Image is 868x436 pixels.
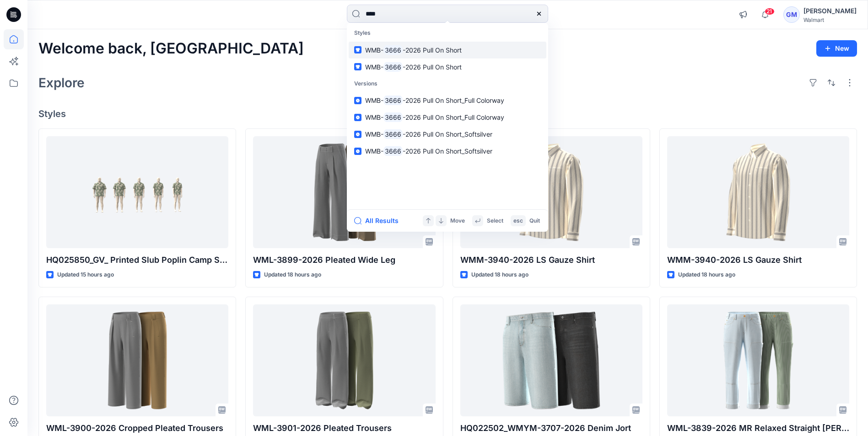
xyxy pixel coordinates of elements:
span: 21 [765,8,775,15]
span: WMB- [365,113,383,121]
div: GM [783,6,800,23]
p: WML-3900-2026 Cropped Pleated Trousers [46,422,228,435]
a: WMB-3666-2026 Pull On Short_Softsilver [349,126,546,143]
span: -2026 Pull On Short_Softsilver [403,130,492,138]
mark: 3666 [383,112,403,122]
p: HQ022502_WMYM-3707-2026 Denim Jort [460,422,642,435]
a: WMB-3666-2026 Pull On Short [349,42,546,58]
a: WML-3900-2026 Cropped Pleated Trousers [46,304,228,416]
p: WML-3839-2026 MR Relaxed Straight [PERSON_NAME] [667,422,849,435]
mark: 3666 [383,129,403,139]
p: WMM-3940-2026 LS Gauze Shirt [667,254,849,266]
a: WML-3901-2026 Pleated Trousers [253,304,435,416]
a: HQ022502_WMYM-3707-2026 Denim Jort [460,304,642,416]
mark: 3666 [383,95,403,106]
a: WML-3899-2026 Pleated Wide Leg [253,136,435,248]
span: WMB- [365,130,383,138]
span: -2026 Pull On Short [403,63,462,71]
a: WMM-3940-2026 LS Gauze Shirt [460,136,642,248]
p: WMM-3940-2026 LS Gauze Shirt [460,254,642,266]
div: [PERSON_NAME] [803,5,857,16]
mark: 3666 [383,45,403,55]
h2: Welcome back, [GEOGRAPHIC_DATA] [38,40,304,57]
a: WML-3839-2026 MR Relaxed Straight Carpenter [667,304,849,416]
span: -2026 Pull On Short_Softsilver [403,147,492,155]
a: WMB-3666-2026 Pull On Short_Full Colorway [349,109,546,126]
p: WML-3901-2026 Pleated Trousers [253,422,435,435]
a: WMB-3666-2026 Pull On Short_Softsilver [349,143,546,160]
a: WMB-3666-2026 Pull On Short_Full Colorway [349,92,546,109]
p: Styles [349,25,546,42]
p: Updated 15 hours ago [57,270,114,280]
span: -2026 Pull On Short_Full Colorway [403,113,504,121]
a: WMB-3666-2026 Pull On Short [349,58,546,75]
div: Walmart [803,16,857,23]
p: Updated 18 hours ago [471,270,528,280]
p: Versions [349,75,546,92]
span: WMB- [365,96,383,104]
button: All Results [354,215,404,226]
p: Quit [529,216,540,226]
span: WMB- [365,46,383,54]
mark: 3666 [383,146,403,156]
p: Updated 18 hours ago [678,270,735,280]
a: HQ025850_GV_ Printed Slub Poplin Camp Shirt [46,136,228,248]
p: Updated 18 hours ago [264,270,321,280]
p: esc [513,216,523,226]
p: HQ025850_GV_ Printed Slub Poplin Camp Shirt [46,254,228,266]
p: Select [487,216,503,226]
mark: 3666 [383,62,403,72]
a: WMM-3940-2026 LS Gauze Shirt [667,136,849,248]
span: WMB- [365,63,383,71]
h4: Styles [38,108,857,119]
span: WMB- [365,147,383,155]
span: -2026 Pull On Short [403,46,462,54]
p: WML-3899-2026 Pleated Wide Leg [253,254,435,266]
p: Move [450,216,465,226]
h2: Explore [38,75,85,90]
span: -2026 Pull On Short_Full Colorway [403,96,504,104]
button: New [816,40,857,57]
